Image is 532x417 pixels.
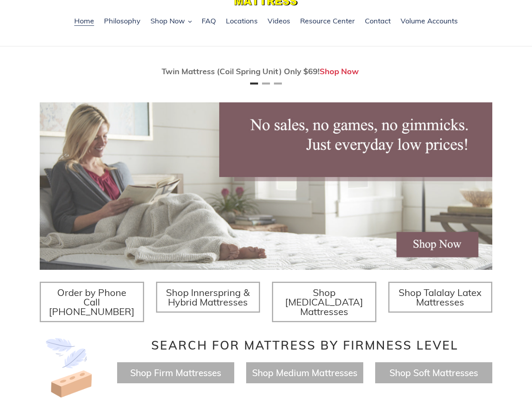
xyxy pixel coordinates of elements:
span: Resource Center [300,16,355,26]
a: Contact [361,15,395,27]
span: Shop Talalay Latex Mattresses [399,286,482,308]
span: Order by Phone Call [PHONE_NUMBER] [49,286,135,317]
span: FAQ [202,16,216,26]
a: Locations [222,15,262,27]
a: Shop Talalay Latex Mattresses [388,282,493,313]
a: Videos [264,15,294,27]
span: Home [74,16,94,26]
a: Order by Phone Call [PHONE_NUMBER] [40,282,144,322]
span: Shop [MEDICAL_DATA] Mattresses [285,286,363,317]
span: Contact [365,16,391,26]
span: Shop Innerspring & Hybrid Mattresses [166,286,250,308]
a: FAQ [198,15,220,27]
img: herobannermay2022-1652879215306_1200x.jpg [40,102,492,270]
span: Twin Mattress (Coil Spring Unit) Only $69! [162,66,320,76]
span: Videos [268,16,290,26]
button: Shop Now [146,15,196,27]
a: Shop Now [320,66,359,76]
span: Locations [226,16,258,26]
a: Shop Innerspring & Hybrid Mattresses [156,282,260,313]
a: Shop Firm Mattresses [130,367,221,379]
a: Shop Soft Mattresses [389,367,478,379]
img: Image-of-brick- and-feather-representing-firm-and-soft-feel [40,338,99,398]
span: Search for Mattress by Firmness Level [151,338,459,353]
span: Volume Accounts [401,16,458,26]
a: Home [70,15,98,27]
button: Page 3 [274,83,282,85]
a: Philosophy [100,15,145,27]
span: Shop Now [150,16,185,26]
span: Philosophy [104,16,141,26]
a: Shop [MEDICAL_DATA] Mattresses [272,282,376,322]
a: Shop Medium Mattresses [252,367,357,379]
a: Volume Accounts [397,15,462,27]
button: Page 1 [250,83,258,85]
a: Resource Center [296,15,359,27]
button: Page 2 [262,83,270,85]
